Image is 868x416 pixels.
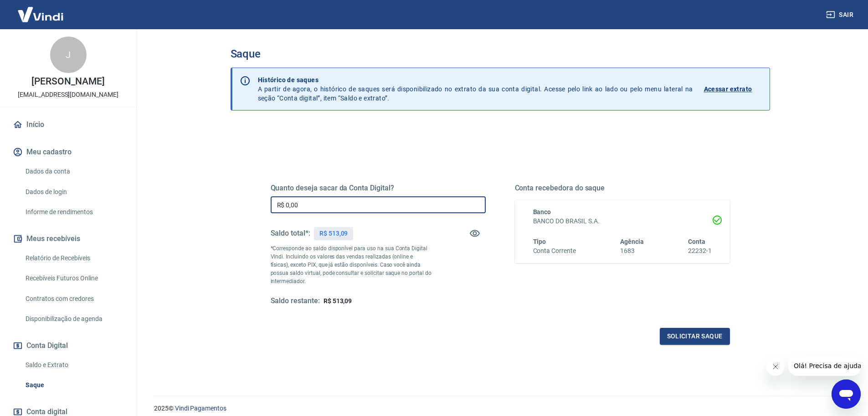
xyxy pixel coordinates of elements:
a: Início [11,115,125,135]
span: Banco [533,208,551,216]
p: Acessar extrato [704,84,752,94]
a: Disponibilização de agenda [22,310,125,328]
button: Solicitar saque [660,328,730,345]
span: Agência [620,238,644,245]
h6: Conta Corrente [533,246,576,256]
h5: Conta recebedora do saque [515,184,730,193]
a: Dados da conta [22,162,125,181]
span: R$ 513,09 [324,297,352,305]
button: Meus recebíveis [11,229,125,249]
span: Tipo [533,238,546,245]
h5: Saldo total*: [271,229,310,238]
button: Meu cadastro [11,142,125,162]
a: Dados de login [22,183,125,201]
button: Sair [824,6,857,23]
p: [PERSON_NAME] [31,77,104,86]
iframe: Fechar mensagem [766,358,785,376]
a: Saque [22,376,125,395]
a: Vindi Pagamentos [175,405,226,412]
iframe: Botão para abrir a janela de mensagens [832,379,861,409]
a: Recebíveis Futuros Online [22,269,125,288]
a: Contratos com credores [22,290,125,308]
img: Vindi [11,0,70,28]
p: 2025 © [154,404,846,413]
h3: Saque [231,47,770,60]
h6: BANCO DO BRASIL S.A. [533,216,712,226]
iframe: Mensagem da empresa [788,356,861,376]
h5: Quanto deseja sacar da Conta Digital? [271,184,486,193]
p: A partir de agora, o histórico de saques será disponibilizado no extrato da sua conta digital. Ac... [258,75,693,103]
h6: 1683 [620,246,644,256]
span: Olá! Precisa de ajuda? [5,6,77,14]
a: Relatório de Recebíveis [22,249,125,268]
div: J [50,37,87,73]
p: *Corresponde ao saldo disponível para uso na sua Conta Digital Vindi. Incluindo os valores das ve... [271,244,432,285]
p: [EMAIL_ADDRESS][DOMAIN_NAME] [18,90,118,100]
a: Saldo e Extrato [22,356,125,374]
h6: 22232-1 [688,246,712,256]
a: Informe de rendimentos [22,203,125,221]
p: R$ 513,09 [319,229,348,238]
h5: Saldo restante: [271,296,320,306]
a: Acessar extrato [704,75,762,103]
span: Conta [688,238,705,245]
button: Conta Digital [11,336,125,356]
p: Histórico de saques [258,75,693,84]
